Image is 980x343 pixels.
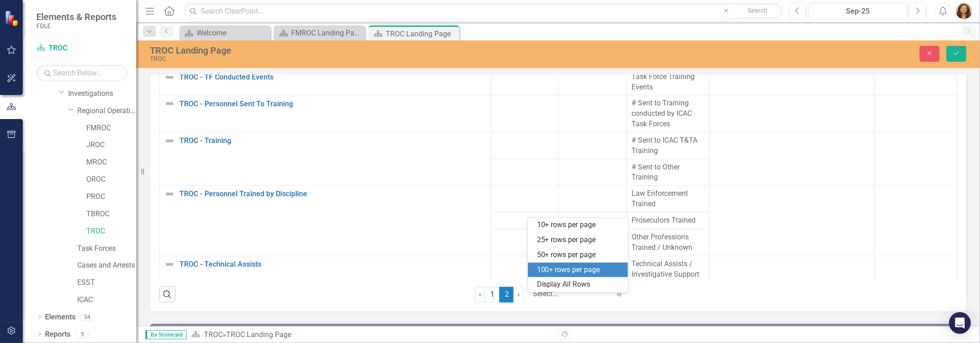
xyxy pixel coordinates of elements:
[86,174,136,185] a: OROC
[491,95,559,133] td: Double-Click to Edit
[77,106,136,116] a: Regional Operations Centers
[75,330,90,338] div: 5
[179,137,486,145] a: TROC - Training
[875,256,957,283] td: Double-Click to Edit
[956,3,972,19] img: Christel Goddard
[559,132,627,159] td: Double-Click to Edit
[159,256,491,283] td: Double-Click to Edit Right Click for Context Menu
[491,69,559,95] td: Double-Click to Edit
[537,279,622,290] div: Display All Rows
[164,189,175,199] img: Not Defined
[632,98,705,129] span: # Sent to Training conducted by ICAC Task Forces
[875,95,957,133] td: Double-Click to Edit
[150,55,610,62] div: TROC
[559,186,627,213] td: Double-Click to Edit
[709,186,875,256] td: Double-Click to Edit
[627,159,709,186] td: Double-Click to Edit
[627,69,709,95] td: Double-Click to Edit
[491,159,559,186] td: Double-Click to Edit
[145,330,187,339] span: By Scorecard
[491,132,559,159] td: Double-Click to Edit
[36,22,116,30] small: FDLE
[537,250,622,260] div: 50+ rows per page
[632,215,705,226] span: Prosecutors Trained
[627,132,709,159] td: Double-Click to Edit
[491,186,559,213] td: Double-Click to Edit
[86,157,136,168] a: MROC
[537,235,622,245] div: 25+ rows per page
[627,256,709,283] td: Double-Click to Edit
[632,232,705,253] span: Other Professions Trained / Unknown
[226,330,291,339] div: TROC Landing Page
[709,132,875,185] td: Double-Click to Edit
[875,186,957,256] td: Double-Click to Edit
[36,43,127,54] a: TROC
[632,72,705,93] span: Task Force Training Events
[80,313,95,321] div: 34
[632,259,705,280] span: Technical Assists / Investigative Support
[159,132,491,185] td: Double-Click to Edit Right Click for Context Menu
[77,260,136,271] a: Cases and Arrests
[164,135,175,146] img: Not Defined
[86,140,136,150] a: JROC
[537,265,622,275] div: 100+ rows per page
[86,123,136,134] a: FMROC
[491,212,559,229] td: Double-Click to Edit
[159,95,491,133] td: Double-Click to Edit Right Click for Context Menu
[5,10,20,26] img: ClearPoint Strategy
[875,132,957,185] td: Double-Click to Edit
[182,27,268,39] a: Welcome
[537,220,622,230] div: 10+ rows per page
[77,278,136,288] a: ESST
[45,329,70,340] a: Reports
[36,65,127,81] input: Search Below...
[709,95,875,133] td: Double-Click to Edit
[627,95,709,133] td: Double-Click to Edit
[627,186,709,213] td: Double-Click to Edit
[86,192,136,202] a: PROC
[875,69,957,95] td: Double-Click to Edit
[197,27,268,39] div: Welcome
[150,45,610,55] div: TROC Landing Page
[184,3,782,19] input: Search ClearPoint...
[709,69,875,95] td: Double-Click to Edit
[179,190,486,198] a: TROC - Personnel Trained by Discipline
[559,69,627,95] td: Double-Click to Edit
[491,229,559,256] td: Double-Click to Edit
[949,312,971,334] div: Open Intercom Messenger
[559,95,627,133] td: Double-Click to Edit
[179,100,486,108] a: TROC - Personnel Sent To Training
[45,312,75,323] a: Elements
[499,287,514,303] span: 2
[36,11,116,22] span: Elements & Reports
[291,27,363,39] div: FMROC Landing Page
[86,209,136,219] a: TBROC
[632,135,705,156] span: # Sent to ICAC T&TA Training
[159,69,491,95] td: Double-Click to Edit Right Click for Context Menu
[77,295,136,305] a: ICAC
[735,5,780,17] button: Search
[559,212,627,229] td: Double-Click to Edit
[191,330,552,340] div: »
[276,27,363,39] a: FMROC Landing Page
[809,3,907,19] button: Sep-25
[491,256,559,283] td: Double-Click to Edit
[632,189,705,209] span: Law Enforcement Trained
[164,98,175,109] img: Not Defined
[632,162,705,183] span: # Sent to Other Training
[709,256,875,283] td: Double-Click to Edit
[68,89,136,99] a: Investigations
[517,290,520,299] span: ›
[179,260,486,268] a: TROC - Technical Assists
[204,330,223,339] a: TROC
[164,259,175,270] img: Not Defined
[559,159,627,186] td: Double-Click to Edit
[179,73,486,81] a: TROC - TF Conducted Events
[748,7,767,14] span: Search
[627,229,709,256] td: Double-Click to Edit
[627,212,709,229] td: Double-Click to Edit
[159,186,491,256] td: Double-Click to Edit Right Click for Context Menu
[386,28,457,40] div: TROC Landing Page
[485,287,499,303] a: 1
